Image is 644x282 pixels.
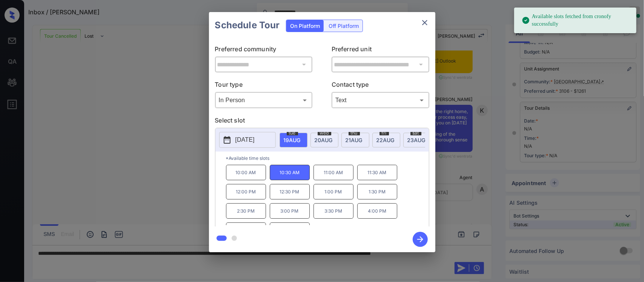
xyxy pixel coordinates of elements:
[287,131,298,135] span: tue
[325,20,363,32] div: Off Platform
[408,230,432,249] button: btn-next
[270,165,310,180] p: 10:30 AM
[332,80,429,92] p: Contact type
[522,10,630,31] div: Available slots fetched from cronofy successfully
[280,133,307,147] div: date-select
[226,152,429,165] p: *Available time slots
[332,44,429,57] p: Preferred unit
[284,137,301,143] span: 19 AUG
[314,203,354,219] p: 3:30 PM
[349,131,360,135] span: thu
[314,165,354,180] p: 11:00 AM
[372,133,400,147] div: date-select
[310,133,338,147] div: date-select
[318,131,331,135] span: wed
[219,132,276,148] button: [DATE]
[226,203,266,219] p: 2:30 PM
[209,12,286,38] h2: Schedule Tour
[357,203,397,219] p: 4:00 PM
[217,94,311,106] div: In Person
[357,184,397,199] p: 1:30 PM
[235,135,255,144] p: [DATE]
[314,184,354,199] p: 1:00 PM
[270,222,310,238] p: 5:00 PM
[334,94,427,106] div: Text
[270,184,310,199] p: 12:30 PM
[286,20,324,32] div: On Platform
[270,203,310,219] p: 3:00 PM
[341,133,369,147] div: date-select
[346,137,363,143] span: 21 AUG
[380,131,389,135] span: fri
[226,184,266,199] p: 12:00 PM
[226,222,266,238] p: 4:30 PM
[403,133,431,147] div: date-select
[407,137,426,143] span: 23 AUG
[315,137,333,143] span: 20 AUG
[410,131,421,135] span: sat
[377,137,395,143] span: 22 AUG
[215,44,313,57] p: Preferred community
[215,80,313,92] p: Tour type
[357,165,397,180] p: 11:30 AM
[226,165,266,180] p: 10:00 AM
[417,15,432,30] button: close
[215,116,429,128] p: Select slot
